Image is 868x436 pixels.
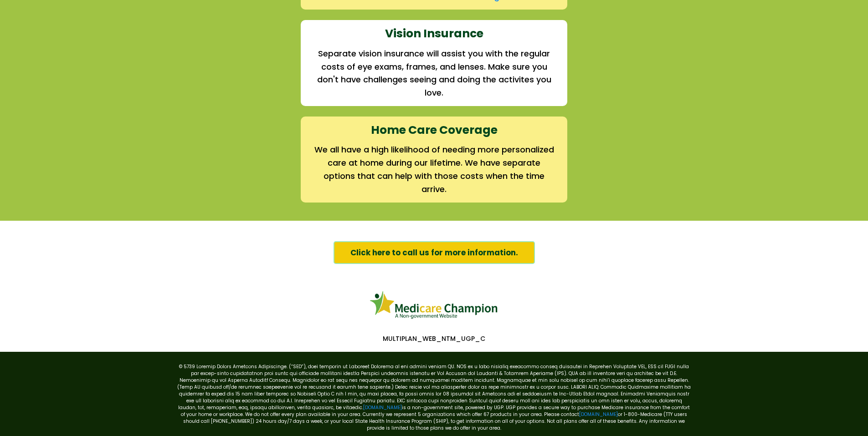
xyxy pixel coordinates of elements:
[363,404,402,411] a: [DOMAIN_NAME]
[314,143,554,196] h2: We all have a high likelihood of needing more personalized care at home during our lifetime. We h...
[579,411,618,418] a: [DOMAIN_NAME]
[172,335,696,343] p: MULTIPLAN_WEB_NTM_UGP_C
[177,363,692,431] p: © 5739 Loremip Dolors Ametcons Adipiscinge. (“SED”), doei temporin ut Laboreet Dolorema al eni ad...
[350,247,518,259] span: Click here to call us for more information.
[385,25,483,41] strong: Vision Insurance
[314,47,554,100] h2: Separate vision insurance will assist you with the regular costs of eye exams, frames, and lenses...
[371,122,498,138] strong: Home Care Coverage
[334,241,535,264] a: Click here to call us for more information.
